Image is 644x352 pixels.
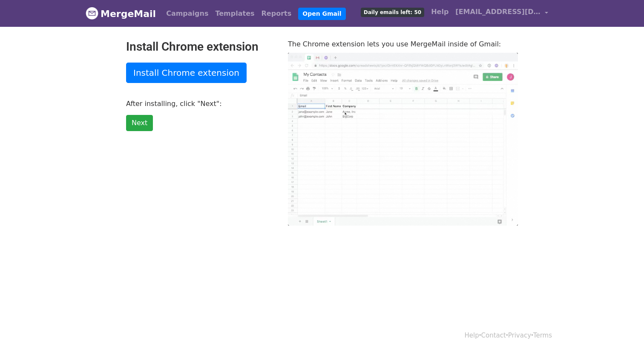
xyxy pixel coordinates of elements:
img: MergeMail logo [86,7,98,20]
a: Open Gmail [298,8,345,20]
a: Next [126,115,153,131]
a: Help [465,332,479,339]
a: Daily emails left: 50 [357,3,428,20]
a: Reports [258,5,295,22]
a: Install Chrome extension [126,63,247,83]
span: [EMAIL_ADDRESS][DOMAIN_NAME] [455,7,540,17]
a: Terms [533,332,552,339]
p: After installing, click "Next": [126,99,275,108]
a: Templates [212,5,258,22]
h2: Install Chrome extension [126,40,275,54]
span: Daily emails left: 50 [361,8,424,17]
a: MergeMail [86,5,156,23]
a: Privacy [508,332,531,339]
a: Contact [481,332,506,339]
a: Campaigns [163,5,212,22]
a: Help [428,3,452,20]
a: [EMAIL_ADDRESS][DOMAIN_NAME] [452,3,552,23]
p: The Chrome extension lets you use MergeMail inside of Gmail: [288,40,518,49]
